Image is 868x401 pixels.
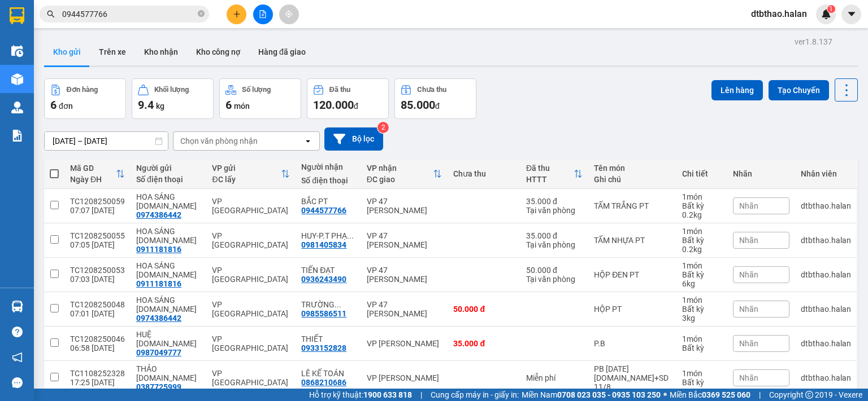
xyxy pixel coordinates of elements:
[67,86,98,94] div: Đơn hàng
[11,73,23,85] img: warehouse-icon
[367,373,442,382] div: VP [PERSON_NAME]
[70,231,125,240] div: TC1208250055
[62,8,196,20] input: Tìm tên, số ĐT hoặc mã đơn
[301,275,346,284] div: 0936243490
[301,369,355,378] div: LÊ KẾ TOÁN
[801,339,851,348] div: dtbthao.halan
[11,102,23,113] img: warehouse-icon
[212,334,290,352] div: VP [GEOGRAPHIC_DATA]
[367,164,433,173] div: VP nhận
[526,373,583,382] div: Miễn phí
[682,369,722,378] div: 1 món
[70,378,125,387] div: 17:25 [DATE]
[136,210,181,219] div: 0974386442
[136,364,201,382] div: THẢO 314.TC
[132,78,214,119] button: Khối lượng9.4kg
[212,164,281,173] div: VP gửi
[394,78,476,119] button: Chưa thu85.000đ
[805,391,813,399] span: copyright
[363,390,412,399] strong: 1900 633 818
[847,9,857,19] span: caret-down
[11,301,23,312] img: warehouse-icon
[44,38,90,65] button: Kho gửi
[682,236,722,245] div: Bất kỳ
[138,98,154,112] span: 9.4
[526,206,583,215] div: Tại văn phòng
[136,279,181,288] div: 0911181816
[594,305,670,314] div: HỘP PT
[801,305,851,314] div: dtbthao.halan
[347,231,354,240] span: ...
[47,10,55,18] span: search
[682,296,722,305] div: 1 món
[739,236,758,245] span: Nhãn
[70,275,125,284] div: 07:03 [DATE]
[526,266,583,275] div: 50.000 đ
[769,80,829,100] button: Tạo Chuyến
[324,127,383,151] button: Bộ lọc
[739,373,758,382] span: Nhãn
[594,164,670,173] div: Tên món
[212,266,290,284] div: VP [GEOGRAPHIC_DATA]
[821,9,831,19] img: icon-new-feature
[594,339,670,348] div: P.B
[801,201,851,210] div: dtbthao.halan
[136,245,181,254] div: 0911181816
[285,10,293,18] span: aim
[682,245,722,254] div: 0.2 kg
[301,334,355,343] div: THIẾT
[253,5,273,24] button: file-add
[136,227,201,245] div: HOA SÁNG 314.TC
[70,369,125,378] div: TC1108252328
[739,201,758,210] span: Nhãn
[526,231,583,240] div: 35.000 đ
[301,378,346,387] div: 0868210686
[70,309,125,318] div: 07:01 [DATE]
[59,102,73,111] span: đơn
[136,330,201,348] div: HUỆ 314.TC
[45,132,168,150] input: Select a date range.
[594,270,670,279] div: HỘP ĐEN PT
[526,164,574,173] div: Đã thu
[313,98,354,112] span: 120.000
[594,236,670,245] div: TẤM NHỰA PT
[367,266,442,284] div: VP 47 [PERSON_NAME]
[301,309,346,318] div: 0985586511
[70,197,125,206] div: TC1208250059
[417,86,446,94] div: Chưa thu
[70,164,116,173] div: Mã GD
[742,7,816,21] span: dtbthao.halan
[827,5,835,13] sup: 1
[367,300,442,318] div: VP 47 [PERSON_NAME]
[249,38,315,65] button: Hàng đã giao
[14,77,168,114] b: GỬI : VP [GEOGRAPHIC_DATA]
[136,261,201,279] div: HOA SÁNG 314.TC
[301,266,355,275] div: TIẾN ĐẠT
[795,36,832,48] div: ver 1.8.137
[242,86,271,94] div: Số lượng
[670,389,750,401] span: Miền Bắc
[135,38,187,65] button: Kho nhận
[377,122,389,133] sup: 2
[557,390,661,399] strong: 0708 023 035 - 0935 103 250
[301,162,355,171] div: Người nhận
[70,266,125,275] div: TC1208250053
[682,279,722,288] div: 6 kg
[682,305,722,314] div: Bất kỳ
[279,5,299,24] button: aim
[801,236,851,245] div: dtbthao.halan
[301,300,355,309] div: TRƯỜNG GIANG
[70,343,125,352] div: 06:58 [DATE]
[702,390,750,399] strong: 0369 525 060
[682,270,722,279] div: Bất kỳ
[594,364,670,391] div: PB BC 314.TC+SD 11/8
[12,327,23,337] span: question-circle
[303,136,313,146] svg: open
[301,197,355,206] div: BẮC PT
[212,231,290,249] div: VP [GEOGRAPHIC_DATA]
[829,5,833,13] span: 1
[367,231,442,249] div: VP 47 [PERSON_NAME]
[329,86,350,94] div: Đã thu
[136,175,201,184] div: Số điện thoại
[198,9,205,20] span: close-circle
